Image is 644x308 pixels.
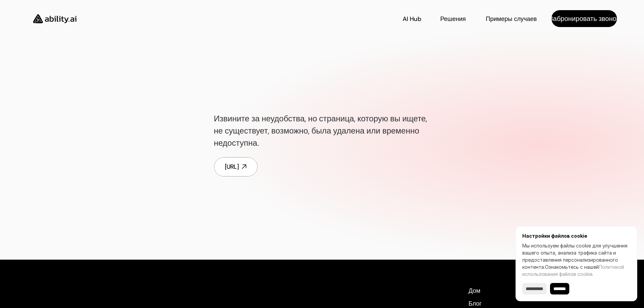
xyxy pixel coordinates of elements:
[469,300,482,308] font: Блог
[522,243,627,270] font: Мы используем файлы cookie для улучшения вашего опыта, анализа трафика сайта и предоставления пер...
[592,271,593,277] font: .
[551,10,617,27] a: Забронировать звонок
[403,13,421,25] a: AI Hub
[440,13,466,25] a: Решения
[545,264,599,270] font: Ознакомьтесь с нашей
[86,10,617,27] nav: Основная навигация
[468,300,482,307] a: Блог
[522,233,587,239] font: Настройки файлов cookie
[485,13,538,25] a: Примеры случаев
[486,15,537,23] font: Примеры случаев
[214,113,429,148] font: Извините за неудобства, но страница, которую вы ищете, не существует, возможно, была удалена или ...
[549,14,620,23] font: Забронировать звонок
[468,287,481,294] a: Дом
[225,163,239,171] font: [URL]
[469,287,480,295] font: Дом
[403,15,421,23] font: AI Hub
[440,15,466,23] font: Решения
[214,157,258,176] a: [URL]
